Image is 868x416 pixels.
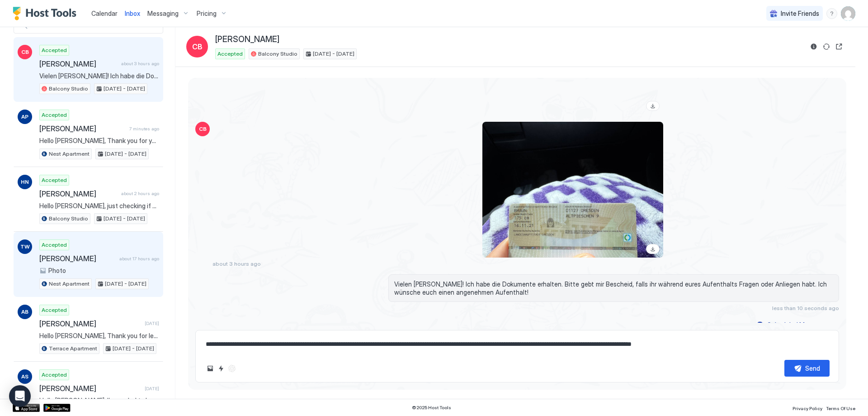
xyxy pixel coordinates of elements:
[258,50,297,58] span: Balcony Studio
[784,360,830,377] button: Send
[772,305,839,311] span: less than 10 seconds ago
[834,41,844,52] button: Open reservation
[39,254,116,263] span: [PERSON_NAME]
[39,72,159,80] span: Vielen [PERSON_NAME]! Ich habe die Dokumente erhalten. Bitte gebt mir Bescheid, falls ihr während...
[793,403,822,412] a: Privacy Policy
[20,243,30,251] span: TW
[125,9,140,18] a: Inbox
[216,363,226,374] button: Quick reply
[646,101,660,111] a: Download
[105,150,146,158] span: [DATE] - [DATE]
[49,344,97,353] span: Terrace Apartment
[49,85,88,93] span: Balcony Studio
[113,344,154,353] span: [DATE] - [DATE]
[394,280,833,296] span: Vielen [PERSON_NAME]! Ich habe die Dokumente erhalten. Bitte gebt mir Bescheid, falls ihr während...
[13,7,80,20] a: Host Tools Logo
[412,405,451,411] span: © 2025 Host Tools
[145,386,159,392] span: [DATE]
[21,113,28,121] span: AP
[21,308,28,316] span: AB
[39,332,159,340] span: Hello [PERSON_NAME], Thank you for letting me know and for your kind words. I appreciate your hon...
[482,122,663,258] div: View image
[826,406,855,411] span: Terms Of Use
[192,41,203,52] span: CB
[147,10,179,18] span: Messaging
[145,320,159,326] span: [DATE]
[199,125,207,133] span: CB
[42,111,67,119] span: Accepted
[755,319,839,331] button: Scheduled Messages
[49,215,88,223] span: Balcony Studio
[821,41,832,52] button: Sync reservation
[21,373,28,381] span: AS
[793,406,822,411] span: Privacy Policy
[21,178,29,186] span: HN
[21,48,29,56] span: CB
[9,385,31,407] div: Open Intercom Messenger
[42,46,67,54] span: Accepted
[105,280,146,288] span: [DATE] - [DATE]
[121,61,159,67] span: about 3 hours ago
[39,319,141,328] span: [PERSON_NAME]
[313,50,354,58] span: [DATE] - [DATE]
[841,6,855,21] div: User profile
[39,384,141,393] span: [PERSON_NAME]
[217,50,243,58] span: Accepted
[125,10,140,17] span: Inbox
[39,59,118,68] span: [PERSON_NAME]
[129,126,159,132] span: 7 minutes ago
[826,8,837,19] div: menu
[13,404,40,412] a: App Store
[42,176,67,184] span: Accepted
[42,241,67,249] span: Accepted
[39,124,126,133] span: [PERSON_NAME]
[646,244,660,254] a: Download
[39,397,159,405] span: Hello [PERSON_NAME], I’m so glad to hear that you’re enjoying the apartment! Your positive feedba...
[808,41,819,52] button: Reservation information
[91,10,118,17] span: Calendar
[39,189,118,198] span: [PERSON_NAME]
[104,215,145,223] span: [DATE] - [DATE]
[205,363,216,374] button: Upload image
[49,150,90,158] span: Nest Apartment
[826,403,855,412] a: Terms Of Use
[91,9,118,18] a: Calendar
[767,320,829,330] div: Scheduled Messages
[42,371,67,379] span: Accepted
[121,191,159,196] span: about 2 hours ago
[212,260,261,267] span: about 3 hours ago
[104,85,145,93] span: [DATE] - [DATE]
[43,404,71,412] a: Google Play Store
[197,10,217,18] span: Pricing
[39,137,159,145] span: Hello [PERSON_NAME], Thank you for your kind words! I'm so glad you enjoyed your stay and I appre...
[805,363,820,373] div: Send
[49,280,90,288] span: Nest Apartment
[39,202,159,210] span: Hello [PERSON_NAME], just checking if you managed to check in without problems? Is everything up ...
[42,306,67,314] span: Accepted
[48,267,66,275] span: Photo
[215,34,279,45] span: [PERSON_NAME]
[781,10,819,18] span: Invite Friends
[119,256,159,262] span: about 17 hours ago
